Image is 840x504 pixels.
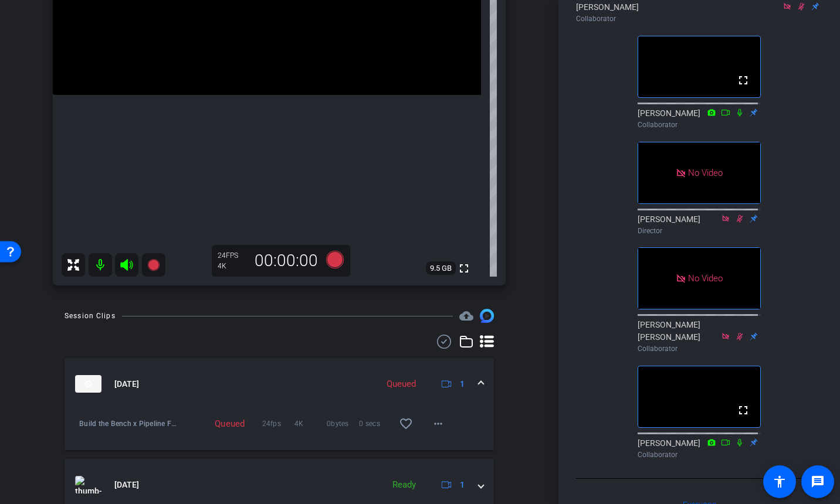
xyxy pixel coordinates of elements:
[460,378,465,390] span: 1
[65,310,116,322] div: Session Clips
[638,343,761,354] div: Collaborator
[381,377,422,391] div: Queued
[399,417,413,431] mat-icon: favorite_border
[75,375,101,393] img: thumb-nail
[688,167,723,178] span: No Video
[638,120,761,130] div: Collaborator
[294,418,327,430] span: 4K
[576,1,822,24] div: [PERSON_NAME]
[65,410,494,450] div: thumb-nail[DATE]Queued1
[638,319,761,354] div: [PERSON_NAME] [PERSON_NAME]
[327,418,359,430] span: 0bytes
[114,378,139,390] span: [DATE]
[459,309,473,323] span: Destinations for your clips
[431,417,445,431] mat-icon: more_horiz
[359,418,391,430] span: 0 secs
[638,213,761,236] div: [PERSON_NAME]
[736,73,750,87] mat-icon: fullscreen
[638,449,761,460] div: Collaborator
[638,437,761,460] div: [PERSON_NAME]
[114,479,139,491] span: [DATE]
[426,261,456,275] span: 9.5 GB
[459,309,473,323] mat-icon: cloud_upload
[638,107,761,130] div: [PERSON_NAME]
[226,251,238,260] span: FPS
[576,13,822,24] div: Collaborator
[736,403,750,417] mat-icon: fullscreen
[460,479,465,491] span: 1
[79,418,181,430] span: Build the Bench x Pipeline Fund Interview-iPhone 16-2025-08-25-12-15-12-018-0
[262,418,294,430] span: 24fps
[75,476,101,493] img: thumb-nail
[773,475,787,489] mat-icon: accessibility
[688,273,723,284] span: No Video
[65,358,494,410] mat-expansion-panel-header: thumb-nail[DATE]Queued1
[638,226,761,236] div: Director
[387,478,422,492] div: Ready
[457,261,471,275] mat-icon: fullscreen
[218,261,247,271] div: 4K
[480,309,494,323] img: Session clips
[218,251,247,260] div: 24
[209,418,233,430] div: Queued
[247,251,326,271] div: 00:00:00
[811,475,825,489] mat-icon: message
